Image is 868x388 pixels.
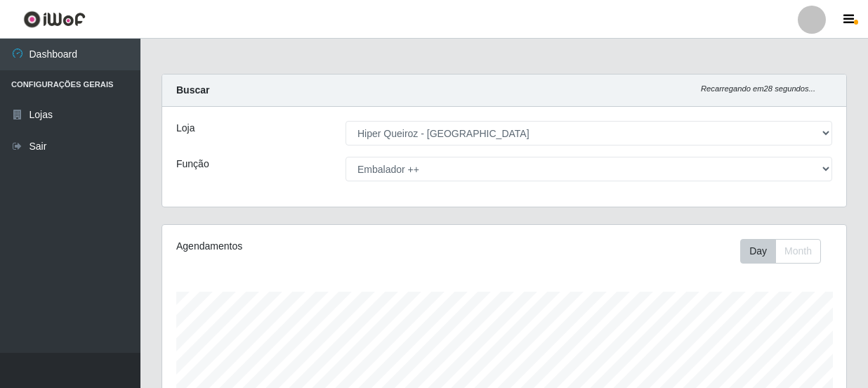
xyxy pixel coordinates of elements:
div: First group [740,239,821,264]
button: Day [740,239,776,264]
label: Função [176,157,209,172]
label: Loja [176,121,195,136]
strong: Buscar [176,84,209,96]
i: Recarregando em 28 segundos... [701,84,815,93]
div: Toolbar with button groups [740,239,832,264]
button: Month [775,239,821,264]
div: Agendamentos [176,239,438,254]
img: CoreUI Logo [23,11,86,28]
